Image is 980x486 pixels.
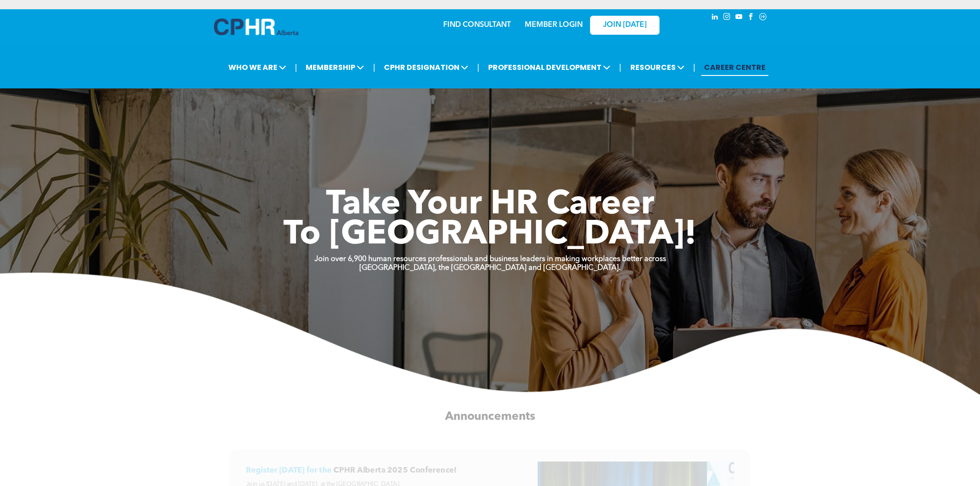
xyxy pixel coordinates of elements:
[693,58,696,77] li: |
[590,16,660,35] a: JOIN [DATE]
[746,12,756,24] a: facebook
[758,12,768,24] a: Social network
[326,188,654,222] span: Take Your HR Career
[283,218,697,252] span: To [GEOGRAPHIC_DATA]!
[710,12,720,24] a: linkedin
[303,59,367,76] span: MEMBERSHIP
[214,19,298,35] img: A blue and white logo for cp alberta
[333,467,457,474] span: CPHR Alberta 2025 Conference!
[734,12,744,24] a: youtube
[314,255,666,263] strong: Join over 6,900 human resources professionals and business leaders in making workplaces better ac...
[226,59,289,76] span: WHO WE ARE
[628,59,687,76] span: RESOURCES
[477,58,479,77] li: |
[525,21,583,29] a: MEMBER LOGIN
[381,59,471,76] span: CPHR DESIGNATION
[722,12,732,24] a: instagram
[373,58,375,77] li: |
[359,264,621,272] strong: [GEOGRAPHIC_DATA], the [GEOGRAPHIC_DATA] and [GEOGRAPHIC_DATA].
[485,59,613,76] span: PROFESSIONAL DEVELOPMENT
[619,58,622,77] li: |
[701,59,768,76] a: CAREER CENTRE
[443,21,511,29] a: FIND CONSULTANT
[603,21,647,30] span: JOIN [DATE]
[295,58,297,77] li: |
[445,411,535,423] span: Announcements
[246,467,332,474] span: Register [DATE] for the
